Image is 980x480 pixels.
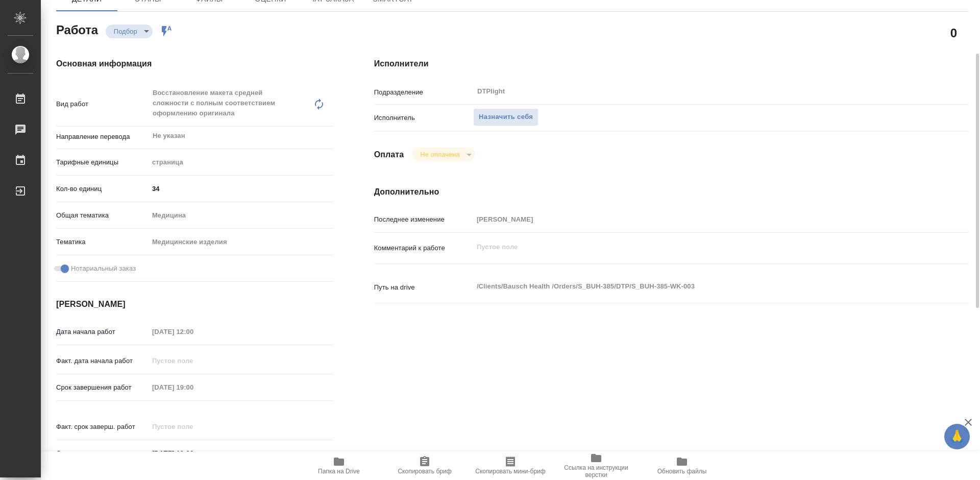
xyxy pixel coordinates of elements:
div: Медицина [149,207,333,224]
button: Обновить файлы [639,451,725,480]
button: Скопировать бриф [382,451,468,480]
p: Тарифные единицы [56,157,149,167]
span: Назначить себя [479,111,533,123]
h4: Исполнители [374,58,969,70]
p: Дата начала работ [56,327,149,337]
div: страница [149,154,333,171]
input: ✎ Введи что-нибудь [149,446,238,461]
input: ✎ Введи что-нибудь [149,181,333,196]
p: Срок завершения услуги [56,448,149,459]
textarea: /Clients/Bausch Health /Orders/S_BUH-385/DTP/S_BUH-385-WK-003 [473,278,919,295]
span: Обновить файлы [657,468,707,475]
span: Скопировать бриф [398,468,451,475]
button: Папка на Drive [296,451,382,480]
h4: Дополнительно [374,186,969,198]
p: Направление перевода [56,132,149,142]
p: Тематика [56,237,149,247]
div: Подбор [412,148,475,161]
p: Исполнитель [374,113,473,123]
h4: Оплата [374,149,404,161]
p: Подразделение [374,87,473,98]
span: 🙏 [948,426,966,447]
p: Комментарий к работе [374,243,473,253]
span: Скопировать мини-бриф [475,468,545,475]
div: Подбор [106,25,153,38]
span: Папка на Drive [318,468,360,475]
p: Вид работ [56,99,149,109]
p: Факт. дата начала работ [56,356,149,366]
span: Ссылка на инструкции верстки [559,464,633,478]
input: Пустое поле [149,380,238,395]
input: Пустое поле [473,212,919,227]
h4: [PERSON_NAME] [56,298,333,310]
p: Факт. срок заверш. работ [56,422,149,432]
input: Пустое поле [149,419,238,434]
button: Скопировать мини-бриф [468,451,553,480]
button: Не оплачена [417,150,462,159]
input: Пустое поле [149,353,238,368]
h2: 0 [950,24,957,41]
p: Общая тематика [56,210,149,221]
p: Срок завершения работ [56,382,149,393]
button: Подбор [111,27,140,36]
p: Путь на drive [374,282,473,293]
button: Назначить себя [473,108,538,126]
input: Пустое поле [149,324,238,339]
button: 🙏 [944,424,970,449]
div: Медицинские изделия [149,233,333,251]
h2: Работа [56,20,98,38]
span: Нотариальный заказ [71,263,136,274]
h4: Основная информация [56,58,333,70]
button: Ссылка на инструкции верстки [553,451,639,480]
p: Последнее изменение [374,214,473,225]
p: Кол-во единиц [56,184,149,194]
